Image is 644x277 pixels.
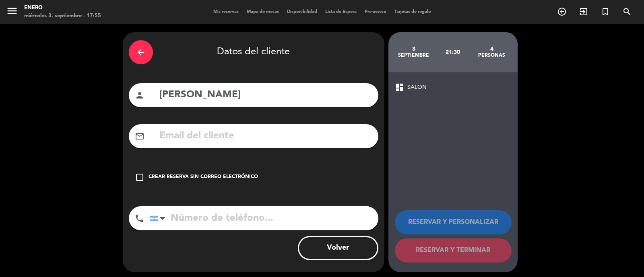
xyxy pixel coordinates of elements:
div: personas [472,52,511,59]
input: Email del cliente [159,128,372,144]
span: Tarjetas de regalo [390,10,435,14]
div: Crear reserva sin correo electrónico [149,173,258,181]
i: exit_to_app [579,7,588,16]
i: menu [6,5,18,17]
span: SALON [407,83,427,92]
div: Datos del cliente [129,38,378,66]
span: Disponibilidad [283,10,321,14]
i: phone [134,213,144,223]
i: person [135,90,144,100]
span: dashboard [395,82,405,92]
div: miércoles 3. septiembre - 17:55 [24,12,101,20]
i: arrow_back [136,47,146,57]
div: 4 [472,46,511,52]
i: mail_outline [135,131,144,141]
div: Argentina: +54 [150,207,169,230]
button: RESERVAR Y PERSONALIZAR [395,210,512,234]
span: Pre-acceso [361,10,390,14]
i: search [622,7,632,16]
div: 21:30 [433,38,472,66]
i: check_box_outline_blank [135,172,144,182]
button: Volver [298,236,378,260]
div: Enero [24,4,101,12]
button: menu [6,5,18,20]
span: Mapa de mesas [243,10,283,14]
i: turned_in_not [601,7,610,16]
span: Mis reservas [209,10,243,14]
div: 3 [394,46,433,52]
input: Nombre del cliente [159,87,372,103]
span: Lista de Espera [321,10,361,14]
input: Número de teléfono... [150,206,378,230]
div: septiembre [394,52,433,59]
button: RESERVAR Y TERMINAR [395,238,512,263]
i: add_circle_outline [557,7,567,16]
